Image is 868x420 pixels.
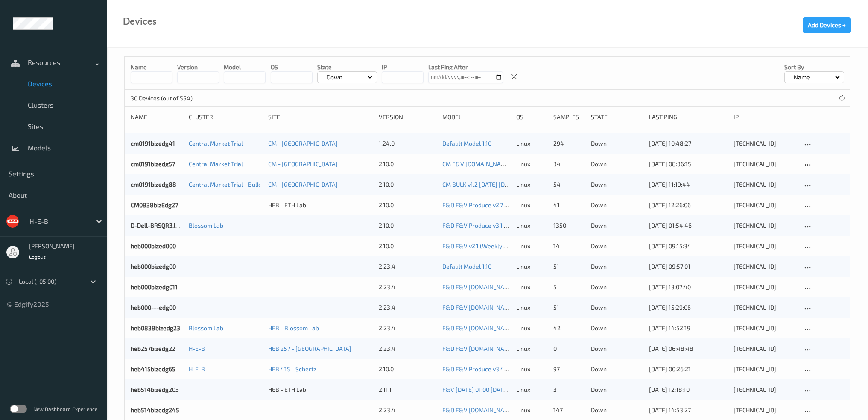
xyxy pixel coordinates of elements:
[379,242,436,250] div: 2.10.0
[131,345,175,352] a: heb257bizedg22
[649,113,728,121] div: Last Ping
[591,344,643,353] p: down
[131,304,176,311] a: heb000---edg00
[649,180,728,189] div: [DATE] 11:19:44
[553,406,585,414] div: 147
[516,180,547,189] p: linux
[591,221,643,230] p: down
[131,181,176,188] a: cm0191bizedg88
[428,63,503,71] p: Last Ping After
[553,113,585,121] div: Samples
[516,262,547,271] p: linux
[268,160,338,167] a: CM - [GEOGRAPHIC_DATA]
[649,324,728,332] div: [DATE] 14:52:19
[553,385,585,394] div: 3
[516,324,547,332] p: linux
[649,283,728,291] div: [DATE] 13:07:40
[268,385,373,394] div: HEB - ETH Lab
[189,113,262,121] div: Cluster
[379,324,436,332] div: 2.23.4
[516,344,547,353] p: linux
[382,63,424,71] p: IP
[442,386,553,393] a: F&V [DATE] 01:00 [DATE] 01:00 Auto Save
[131,365,175,373] a: heb415bizedg65
[177,63,219,71] p: version
[189,222,223,229] a: Blossom Lab
[379,180,436,189] div: 2.10.0
[131,160,175,167] a: cm0191bizedg57
[591,201,643,209] p: down
[591,139,643,148] p: down
[591,303,643,312] p: down
[591,262,643,271] p: down
[379,283,436,291] div: 2.23.4
[442,304,632,311] a: F&D F&V [DOMAIN_NAME] (Daily) [DATE] 16:30 [DATE] 16:30 Auto Save
[442,242,617,250] a: F&D F&V v2.1 (Weekly Mon) [DATE] 23:30 [DATE] 23:30 Auto Save
[442,263,491,270] a: Default Model 1.10
[271,63,313,71] p: OS
[516,365,547,373] p: linux
[189,324,223,332] a: Blossom Lab
[131,63,172,71] p: Name
[189,160,243,167] a: Central Market Trial
[379,201,436,209] div: 2.10.0
[442,113,510,121] div: Model
[734,242,796,250] div: [TECHNICAL_ID]
[516,221,547,230] p: linux
[379,262,436,271] div: 2.23.4
[734,160,796,168] div: [TECHNICAL_ID]
[591,113,643,121] div: State
[553,139,585,148] div: 294
[734,406,796,414] div: [TECHNICAL_ID]
[131,222,207,229] a: D-Dell-BRSQR3.localdomain
[379,221,436,230] div: 2.10.0
[649,385,728,394] div: [DATE] 12:18:10
[268,345,351,352] a: HEB 257 - [GEOGRAPHIC_DATA]
[379,385,436,394] div: 2.11.1
[734,324,796,332] div: [TECHNICAL_ID]
[734,113,796,121] div: ip
[516,283,547,291] p: linux
[734,385,796,394] div: [TECHNICAL_ID]
[649,242,728,250] div: [DATE] 09:15:34
[268,201,373,209] div: HEB - ETH Lab
[649,201,728,209] div: [DATE] 12:26:06
[131,386,179,393] a: heb514bizedg203
[553,262,585,271] div: 51
[734,180,796,189] div: [TECHNICAL_ID]
[131,324,180,332] a: heb0838bizedg23
[268,181,338,188] a: CM - [GEOGRAPHIC_DATA]
[268,113,373,121] div: Site
[516,385,547,394] p: linux
[591,324,643,332] p: down
[131,283,178,291] a: heb000bizedg011
[649,139,728,148] div: [DATE] 10:48:27
[131,406,179,414] a: heb514bizedg245
[189,140,243,147] a: Central Market Trial
[131,201,178,209] a: CM0838bizEdg27
[553,221,585,230] div: 1350
[516,242,547,250] p: linux
[734,139,796,148] div: [TECHNICAL_ID]
[268,324,319,332] a: HEB - Blossom Lab
[516,201,547,209] p: linux
[553,365,585,373] div: 97
[516,139,547,148] p: linux
[442,345,632,352] a: F&D F&V [DOMAIN_NAME] (Daily) [DATE] 16:30 [DATE] 16:30 Auto Save
[649,303,728,312] div: [DATE] 15:29:06
[553,303,585,312] div: 51
[734,221,796,230] div: [TECHNICAL_ID]
[591,283,643,291] p: down
[649,262,728,271] div: [DATE] 09:57:01
[591,385,643,394] p: down
[734,262,796,271] div: [TECHNICAL_ID]
[553,283,585,291] div: 5
[189,365,205,373] a: H-E-B
[131,140,175,147] a: cm0191bizedg41
[379,139,436,148] div: 1.24.0
[131,263,176,270] a: heb000bizedg00
[123,17,157,26] div: Devices
[379,113,436,121] div: version
[317,63,377,71] p: State
[649,221,728,230] div: [DATE] 01:54:46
